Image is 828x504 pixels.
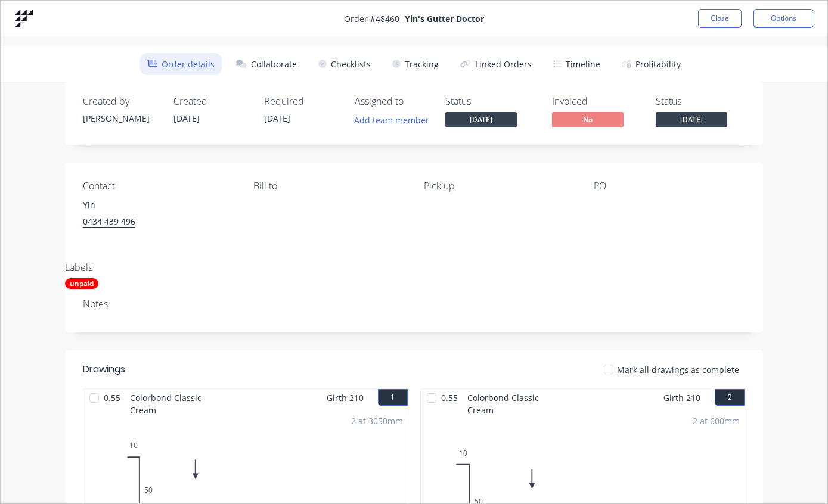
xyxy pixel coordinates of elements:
[656,96,745,107] div: Status
[99,389,125,410] span: 0.55
[445,112,517,127] span: [DATE]
[594,181,745,192] div: PO
[445,112,517,130] button: [DATE]
[83,181,234,192] div: Contact
[656,112,727,127] span: [DATE]
[253,181,405,192] div: Bill to
[617,363,739,376] span: Mark all drawings as complete
[698,9,742,28] button: Close
[355,112,436,128] button: Add team member
[715,389,745,406] button: 2
[83,96,154,107] div: Created by
[615,53,688,75] button: Profitability
[436,389,463,410] span: 0.55
[405,13,484,24] strong: Yin's Gutter Doctor
[140,53,222,75] button: Order details
[83,112,154,125] div: [PERSON_NAME]
[355,96,426,107] div: Assigned to
[546,53,607,75] button: Timeline
[229,53,304,75] button: Collaborate
[83,362,125,377] div: Drawings
[264,113,290,124] span: [DATE]
[65,278,98,289] div: unpaid
[424,181,575,192] div: Pick up
[656,112,727,130] button: [DATE]
[125,389,209,410] span: Colorbond Classic Cream
[753,9,813,28] button: Options
[311,53,378,75] button: Checklists
[173,113,200,124] span: [DATE]
[378,389,408,406] button: 1
[445,96,517,107] div: Status
[453,53,539,75] button: Linked Orders
[348,112,436,128] button: Add team member
[173,96,245,107] div: Created
[83,298,745,310] div: Notes
[65,262,345,273] div: Labels
[663,389,700,406] span: Girth 210
[693,415,740,427] div: 2 at 600mm
[327,389,364,406] span: Girth 210
[15,10,33,27] img: Factory
[264,96,336,107] div: Required
[83,197,234,235] div: Yin0434 439 496
[344,13,484,25] span: Order # 48460 -
[552,112,624,127] span: No
[385,53,446,75] button: Tracking
[83,197,234,213] div: Yin
[351,415,403,427] div: 2 at 3050mm
[463,389,546,410] span: Colorbond Classic Cream
[552,96,641,107] div: Invoiced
